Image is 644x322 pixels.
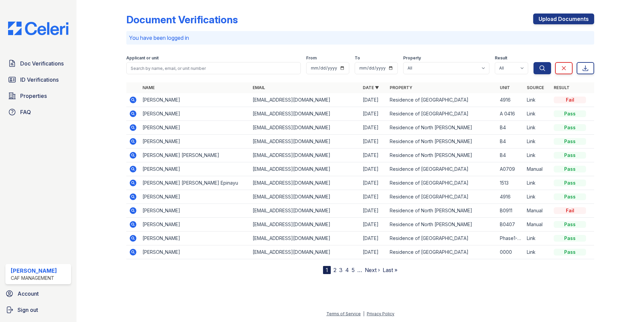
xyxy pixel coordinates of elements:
[360,245,387,259] td: [DATE]
[140,149,250,162] td: [PERSON_NAME] [PERSON_NAME]
[360,121,387,135] td: [DATE]
[524,218,551,232] td: Manual
[326,311,361,316] a: Terms of Service
[524,176,551,190] td: Link
[253,85,265,90] a: Email
[140,121,250,135] td: [PERSON_NAME]
[129,34,591,42] p: You have been logged in
[524,149,551,162] td: Link
[323,266,331,274] div: 1
[497,121,524,135] td: B4
[524,232,551,245] td: Link
[140,204,250,218] td: [PERSON_NAME]
[20,59,64,68] span: Doc Verifications
[250,162,360,176] td: [EMAIL_ADDRESS][DOMAIN_NAME]
[497,204,524,218] td: B0911
[126,14,238,26] div: Document Verifications
[387,218,497,232] td: Residence of North [PERSON_NAME]
[360,135,387,149] td: [DATE]
[554,152,586,159] div: Pass
[140,107,250,121] td: [PERSON_NAME]
[250,190,360,204] td: [EMAIL_ADDRESS][DOMAIN_NAME]
[140,232,250,245] td: [PERSON_NAME]
[533,14,594,24] a: Upload Documents
[403,55,421,61] label: Property
[333,267,336,273] a: 2
[554,193,586,200] div: Pass
[554,207,586,214] div: Fail
[390,85,412,90] a: Property
[363,85,379,90] a: Date ▼
[360,232,387,245] td: [DATE]
[357,266,362,274] span: …
[524,245,551,259] td: Link
[524,162,551,176] td: Manual
[387,245,497,259] td: Residence of [GEOGRAPHIC_DATA]
[524,204,551,218] td: Manual
[140,162,250,176] td: [PERSON_NAME]
[497,218,524,232] td: B0407
[387,149,497,162] td: Residence of North [PERSON_NAME]
[387,232,497,245] td: Residence of [GEOGRAPHIC_DATA]
[306,55,317,61] label: From
[3,22,74,35] img: CE_Logo_Blue-a8612792a0a2168367f1c8372b55b34899dd931a85d93a1a3d3e32e68fde9ad4.png
[367,311,394,316] a: Privacy Policy
[387,107,497,121] td: Residence of [GEOGRAPHIC_DATA]
[339,267,343,273] a: 3
[497,176,524,190] td: 1513
[360,149,387,162] td: [DATE]
[355,55,360,61] label: To
[497,232,524,245] td: Phase1-0114
[250,149,360,162] td: [EMAIL_ADDRESS][DOMAIN_NAME]
[250,176,360,190] td: [EMAIL_ADDRESS][DOMAIN_NAME]
[554,166,586,172] div: Pass
[495,55,507,61] label: Result
[497,162,524,176] td: A0709
[387,135,497,149] td: Residence of North [PERSON_NAME]
[554,180,586,186] div: Pass
[250,218,360,232] td: [EMAIL_ADDRESS][DOMAIN_NAME]
[360,176,387,190] td: [DATE]
[497,190,524,204] td: 4916
[3,287,74,300] a: Account
[250,107,360,121] td: [EMAIL_ADDRESS][DOMAIN_NAME]
[497,93,524,107] td: 4916
[360,204,387,218] td: [DATE]
[554,97,586,103] div: Fail
[250,204,360,218] td: [EMAIL_ADDRESS][DOMAIN_NAME]
[140,190,250,204] td: [PERSON_NAME]
[360,218,387,232] td: [DATE]
[5,89,71,103] a: Properties
[250,232,360,245] td: [EMAIL_ADDRESS][DOMAIN_NAME]
[18,290,39,298] span: Account
[5,105,71,119] a: FAQ
[20,76,59,84] span: ID Verifications
[497,149,524,162] td: B4
[3,303,74,317] button: Sign out
[352,267,355,273] a: 5
[140,93,250,107] td: [PERSON_NAME]
[360,107,387,121] td: [DATE]
[554,221,586,228] div: Pass
[554,85,570,90] a: Result
[140,135,250,149] td: [PERSON_NAME]
[383,267,397,273] a: Last »
[387,93,497,107] td: Residence of [GEOGRAPHIC_DATA]
[387,176,497,190] td: Residence of [GEOGRAPHIC_DATA]
[140,245,250,259] td: [PERSON_NAME]
[554,249,586,256] div: Pass
[524,135,551,149] td: Link
[140,176,250,190] td: [PERSON_NAME] [PERSON_NAME] Epinayu
[18,306,38,314] span: Sign out
[554,124,586,131] div: Pass
[500,85,510,90] a: Unit
[387,190,497,204] td: Residence of [GEOGRAPHIC_DATA]
[497,107,524,121] td: A 0416
[360,190,387,204] td: [DATE]
[126,62,301,74] input: Search by name, email, or unit number
[524,93,551,107] td: Link
[524,121,551,135] td: Link
[365,267,380,273] a: Next ›
[20,92,47,100] span: Properties
[387,121,497,135] td: Residence of North [PERSON_NAME]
